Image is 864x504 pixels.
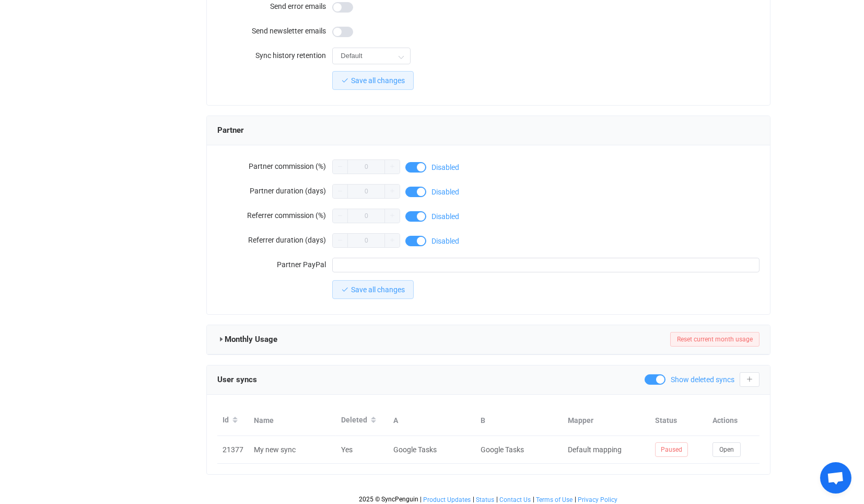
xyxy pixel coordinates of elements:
span: Reset current month usage [677,336,753,343]
span: Disabled [431,164,459,171]
span: Disabled [431,213,459,220]
button: Save all changes [332,280,414,299]
button: Save all changes [332,71,414,90]
button: Reset current month usage [670,332,760,347]
a: Status [476,496,495,503]
label: Partner PayPal [217,254,332,275]
a: Privacy Policy [578,496,618,503]
span: Status [476,496,495,503]
span: Contact Us [500,496,531,503]
a: Terms of Use [536,496,574,503]
span: Terms of Use [536,496,573,503]
span: Disabled [431,188,459,196]
span: Partner [217,122,244,138]
span: | [496,496,498,503]
a: Product Updates [423,496,472,503]
a: Contact Us [499,496,532,503]
span: Privacy Policy [578,496,618,503]
span: | [420,496,422,503]
label: Partner commission (%) [217,156,332,177]
span: | [473,496,474,503]
span: Save all changes [351,285,405,294]
span: 2025 © SyncPenguin [359,496,418,503]
div: Open chat [820,462,851,494]
label: Referrer commission (%) [217,205,332,226]
span: | [575,496,576,503]
span: Save all changes [351,76,405,85]
span: Monthly Usage [225,331,277,347]
input: Select [332,48,411,64]
label: Referrer duration (days) [217,230,332,250]
span: Disabled [431,237,459,245]
label: Partner duration (days) [217,180,332,201]
label: Sync history retention [217,45,332,66]
label: Send newsletter emails [217,20,332,41]
span: | [533,496,534,503]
